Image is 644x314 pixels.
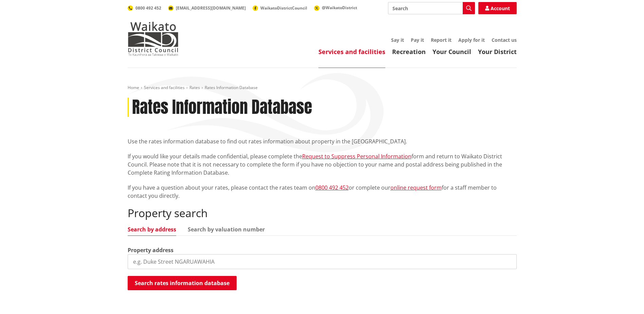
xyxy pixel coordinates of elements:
a: Pay it [411,37,424,43]
a: Home [128,85,139,90]
a: Services and facilities [318,48,385,56]
h1: Rates Information Database [132,98,312,117]
p: If you have a question about your rates, please contact the rates team on or complete our for a s... [128,184,517,200]
a: Account [478,2,517,14]
a: Say it [391,37,404,43]
span: [EMAIL_ADDRESS][DOMAIN_NAME] [176,5,246,11]
a: [EMAIL_ADDRESS][DOMAIN_NAME] [168,5,246,11]
a: Search by address [128,227,176,232]
img: Waikato District Council - Te Kaunihera aa Takiwaa o Waikato [128,22,179,56]
a: online request form [390,184,442,191]
a: 0800 492 452 [128,5,161,11]
a: Your District [478,48,517,56]
button: Search rates information database [128,276,237,290]
p: If you would like your details made confidential, please complete the form and return to Waikato ... [128,152,517,177]
h2: Property search [128,207,517,220]
a: Contact us [492,37,517,43]
p: Use the rates information database to find out rates information about property in the [GEOGRAPHI... [128,137,517,145]
a: WaikatoDistrictCouncil [253,5,307,11]
span: Rates Information Database [205,85,258,90]
a: Your Council [433,48,471,56]
label: Property address [128,246,173,254]
a: Report it [431,37,452,43]
a: Rates [189,85,200,90]
a: 0800 492 452 [315,184,349,191]
input: e.g. Duke Street NGARUAWAHIA [128,254,517,269]
input: Search input [388,2,475,14]
a: Services and facilities [144,85,185,90]
a: Search by valuation number [188,227,265,232]
a: Recreation [392,48,426,56]
a: Request to Suppress Personal Information [302,153,411,160]
span: 0800 492 452 [135,5,161,11]
span: WaikatoDistrictCouncil [260,5,307,11]
nav: breadcrumb [128,85,517,91]
a: @WaikatoDistrict [314,5,357,11]
span: @WaikatoDistrict [322,5,357,11]
a: Apply for it [458,37,485,43]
